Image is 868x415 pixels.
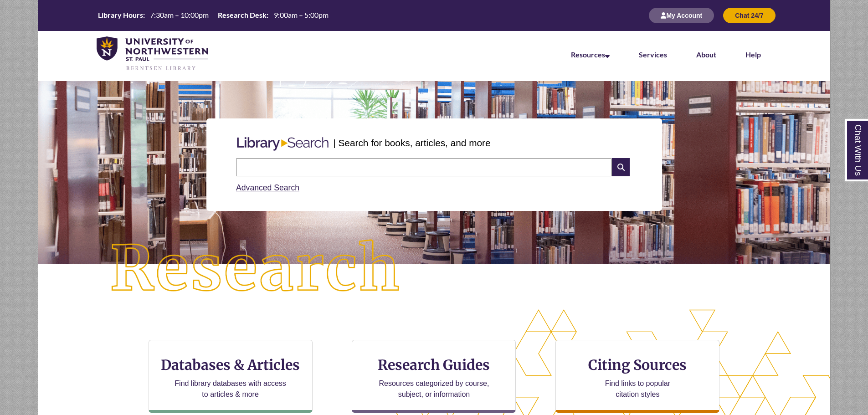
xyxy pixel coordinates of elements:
a: Services [639,50,667,59]
h3: Research Guides [360,356,508,374]
a: Chat 24/7 [723,11,775,19]
table: Hours Today [94,10,332,20]
p: Find links to popular citation styles [593,378,682,400]
a: My Account [649,11,714,19]
span: 9:00am – 5:00pm [274,10,329,19]
h3: Databases & Articles [156,356,305,374]
p: Resources categorized by course, subject, or information [375,378,493,400]
h3: Citing Sources [582,356,693,374]
button: Chat 24/7 [723,8,775,23]
p: | Search for books, articles, and more [333,136,490,150]
a: Research Guides Resources categorized by course, subject, or information [352,340,516,413]
a: About [696,50,716,59]
a: Help [745,50,761,59]
i: Search [612,158,629,176]
th: Library Hours: [94,10,146,20]
img: Research [77,207,434,331]
img: Libary Search [232,133,333,154]
a: Hours Today [94,10,332,21]
a: Resources [571,50,610,59]
img: UNWSP Library Logo [97,36,208,72]
span: 7:30am – 10:00pm [150,10,209,19]
th: Research Desk: [214,10,270,20]
button: My Account [649,8,714,23]
a: Citing Sources Find links to popular citation styles [555,340,719,413]
a: Advanced Search [236,183,299,192]
p: Find library databases with access to articles & more [171,378,290,400]
a: Databases & Articles Find library databases with access to articles & more [149,340,313,413]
